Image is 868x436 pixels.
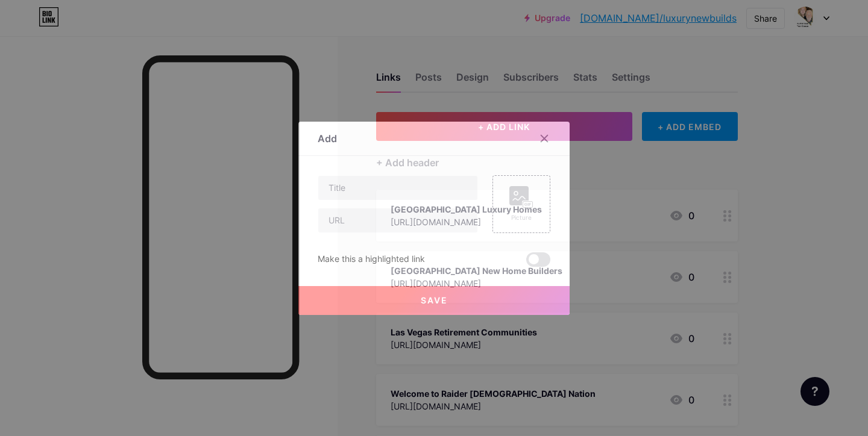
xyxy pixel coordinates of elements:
div: Add [318,131,337,146]
input: Title [318,176,477,200]
div: Picture [509,213,533,222]
button: Save [298,286,570,315]
span: Save [421,295,448,305]
input: URL [318,208,477,232]
div: Make this a highlighted link [318,252,425,267]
